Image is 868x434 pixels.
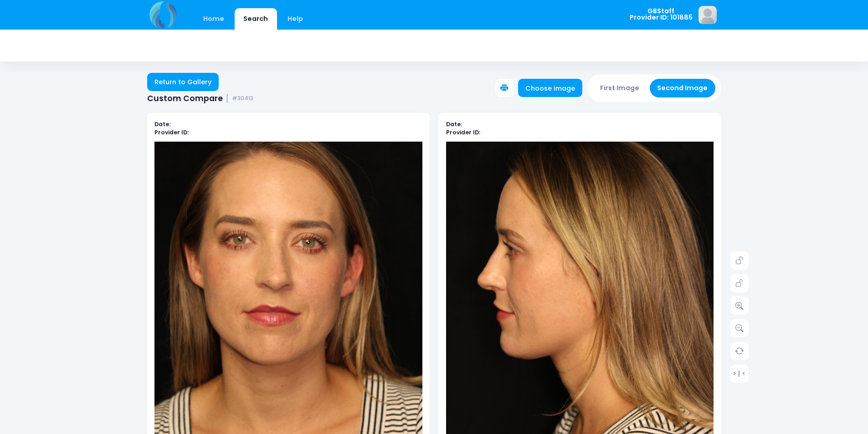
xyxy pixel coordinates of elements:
a: Search [235,8,277,30]
b: Date: [446,120,462,128]
button: Second Image [650,79,715,97]
a: Home [195,8,233,30]
small: #30413 [232,95,253,102]
a: Help [278,8,312,30]
a: > | < [730,364,749,383]
b: Date: [154,120,170,128]
button: First Image [593,79,647,97]
span: GBStaff Provider ID: 101885 [630,8,693,21]
b: Provider ID: [154,128,189,136]
img: image [699,6,717,24]
b: Provider ID: [446,128,480,136]
a: Choose image [518,79,583,97]
span: Custom Compare [147,94,223,103]
a: Return to Gallery [147,73,219,91]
